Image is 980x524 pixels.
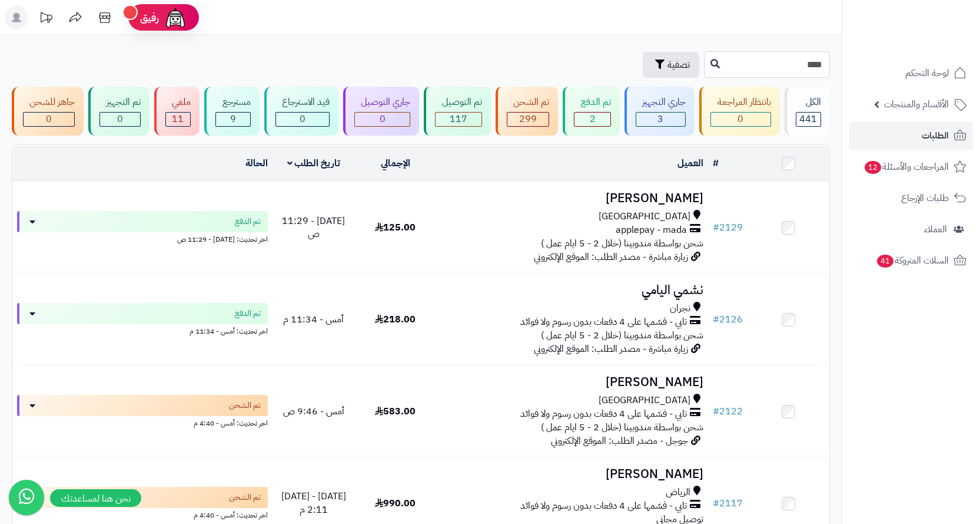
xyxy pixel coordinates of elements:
a: المراجعات والأسئلة12 [849,153,973,181]
div: اخر تحديث: أمس - 11:34 م [17,324,268,337]
div: اخر تحديث: [DATE] - 11:29 ص [17,232,268,245]
span: # [713,496,719,510]
span: طلبات الإرجاع [901,190,949,206]
a: جاري التجهيز 3 [622,87,697,136]
span: # [713,404,719,418]
span: # [713,220,719,235]
a: بانتظار المراجعة 0 [697,87,782,136]
a: تم الدفع 2 [560,87,622,136]
div: بانتظار المراجعة [710,95,770,109]
a: #2122 [713,404,743,418]
div: جاهز للشحن [23,95,75,109]
span: العملاء [924,221,947,238]
div: قيد الاسترجاع [275,95,330,109]
div: تم الشحن [507,95,549,109]
span: تم الشحن [229,400,261,411]
a: ملغي 11 [152,87,202,136]
img: logo-2.png [900,10,969,35]
span: أمس - 11:34 م [283,312,344,327]
div: 11 [166,113,190,126]
span: 12 [864,160,882,174]
a: العملاء [849,215,973,243]
span: 0 [46,112,52,126]
span: 117 [450,112,467,126]
a: جاهز للشحن 0 [9,87,86,136]
span: تصفية [667,58,690,72]
span: # [713,312,719,327]
a: تم التوصيل 117 [421,87,493,136]
span: تم الدفع [235,216,261,228]
span: 583.00 [375,404,416,418]
button: تصفية [643,52,699,78]
a: #2117 [713,496,743,510]
span: applepay - mada [616,223,687,237]
span: 0 [380,112,386,126]
span: 0 [117,112,123,126]
span: 3 [657,112,663,126]
div: تم التوصيل [435,95,481,109]
span: 441 [799,112,817,126]
div: تم الدفع [574,95,610,109]
span: المراجعات والأسئلة [863,159,949,175]
a: جاري التوصيل 0 [341,87,421,136]
a: الحالة [245,156,268,170]
span: [DATE] - 11:29 ص [282,214,345,242]
span: 9 [230,112,236,126]
div: جاري التوصيل [354,95,410,109]
a: تم التجهيز 0 [86,87,151,136]
span: 0 [738,112,743,126]
span: تم الشحن [229,492,261,503]
a: #2129 [713,220,743,235]
span: شحن بواسطة مندوبينا (خلال 2 - 5 ايام عمل ) [541,420,703,434]
span: السلات المتروكة [876,252,949,269]
a: تاريخ الطلب [287,156,341,170]
span: رفيق [140,11,159,25]
div: اخر تحديث: أمس - 4:40 م [17,508,268,520]
div: اخر تحديث: أمس - 4:40 م [17,416,268,429]
div: 3 [636,113,685,126]
span: 0 [300,112,305,126]
a: طلبات الإرجاع [849,184,973,212]
a: قيد الاسترجاع 0 [262,87,341,136]
span: جوجل - مصدر الطلب: الموقع الإلكتروني [551,434,688,448]
span: زيارة مباشرة - مصدر الطلب: الموقع الإلكتروني [534,250,688,264]
span: شحن بواسطة مندوبينا (خلال 2 - 5 ايام عمل ) [541,236,703,251]
span: 990.00 [375,496,416,510]
span: أمس - 9:46 ص [283,404,344,418]
div: 299 [507,113,549,126]
h3: نشمي اليامي [441,284,703,297]
span: الأقسام والمنتجات [884,96,949,113]
span: [GEOGRAPHIC_DATA] [599,394,690,407]
h3: [PERSON_NAME] [441,192,703,205]
span: نجران [670,302,690,315]
div: 0 [276,113,329,126]
a: لوحة التحكم [849,59,973,87]
span: 11 [172,112,184,126]
span: 125.00 [375,220,416,235]
a: تم الشحن 299 [493,87,560,136]
span: [DATE] - [DATE] 2:11 م [281,489,346,517]
a: مسترجع 9 [202,87,261,136]
a: الإجمالي [381,156,410,170]
h3: [PERSON_NAME] [441,375,703,389]
div: 0 [100,113,139,126]
span: زيارة مباشرة - مصدر الطلب: الموقع الإلكتروني [534,342,688,356]
span: 41 [876,254,895,268]
a: العميل [677,156,703,170]
span: تم الدفع [235,308,261,319]
a: الكل441 [782,87,832,136]
span: 299 [519,112,537,126]
div: 9 [216,113,250,126]
img: ai-face.png [164,6,187,29]
div: 2 [574,113,610,126]
span: 2 [590,112,596,126]
span: تابي - قسّمها على 4 دفعات بدون رسوم ولا فوائد [520,315,687,329]
div: 117 [436,113,481,126]
div: 0 [355,113,410,126]
a: #2126 [713,312,743,327]
div: 0 [24,113,74,126]
h3: [PERSON_NAME] [441,467,703,481]
span: [GEOGRAPHIC_DATA] [599,210,690,223]
span: الرياض [666,486,690,499]
span: لوحة التحكم [905,65,949,81]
